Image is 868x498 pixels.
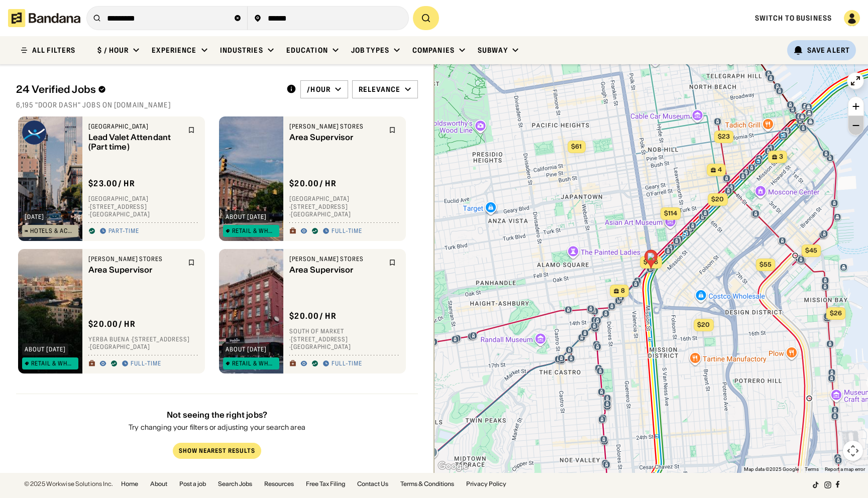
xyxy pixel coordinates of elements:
[88,319,136,329] div: $ 20.00 / hr
[289,122,383,131] div: [PERSON_NAME] Stores
[16,115,418,473] div: grid
[108,227,139,235] div: Part-time
[697,321,710,328] span: $20
[359,85,400,94] div: Relevance
[332,227,362,235] div: Full-time
[306,481,345,487] a: Free Tax Filing
[643,258,658,266] span: $126
[621,287,625,295] span: 8
[805,246,817,254] span: $45
[129,410,305,420] div: Not seeing the right jobs?
[289,328,400,351] div: South of Market · [STREET_ADDRESS] · [GEOGRAPHIC_DATA]
[718,166,722,174] span: 4
[744,466,799,472] span: Map data ©2025 Google
[226,214,267,220] div: about [DATE]
[843,441,863,461] button: Map camera controls
[218,481,252,487] a: Search Jobs
[150,481,167,487] a: About
[351,46,389,55] div: Job Types
[437,460,470,473] a: Open this area in Google Maps (opens a new window)
[289,133,383,142] div: Area Supervisor
[232,360,277,366] div: Retail & Wholesale
[25,346,66,352] div: about [DATE]
[289,265,383,275] div: Area Supervisor
[332,360,362,368] div: Full-time
[664,209,677,217] span: $114
[289,311,337,322] div: $ 20.00 / hr
[718,133,730,140] span: $23
[121,481,138,487] a: Home
[264,481,294,487] a: Resources
[825,466,865,472] a: Report a map error
[88,179,135,189] div: $ 23.00 / hr
[129,424,305,431] div: Try changing your filters or adjusting your search area
[16,100,418,109] div: 6,195 "door dash" jobs on [DOMAIN_NAME]
[412,46,455,55] div: Companies
[30,228,76,234] div: Hotels & Accommodation
[88,265,182,275] div: Area Supervisor
[88,335,199,351] div: Yerba Buena · [STREET_ADDRESS] · [GEOGRAPHIC_DATA]
[807,46,850,55] div: Save Alert
[779,153,783,161] span: 3
[16,83,278,95] div: 24 Verified Jobs
[8,9,80,27] img: Bandana logotype
[97,46,129,55] div: $ / hour
[25,214,44,220] div: [DATE]
[478,46,508,55] div: Subway
[805,466,819,472] a: Terms (opens in new tab)
[571,143,582,150] span: $61
[31,360,76,366] div: Retail & Wholesale
[357,481,388,487] a: Contact Us
[711,195,724,203] span: $20
[88,195,199,219] div: [GEOGRAPHIC_DATA] · [STREET_ADDRESS] · [GEOGRAPHIC_DATA]
[437,460,470,473] img: Google
[466,481,506,487] a: Privacy Policy
[179,481,206,487] a: Post a job
[400,481,454,487] a: Terms & Conditions
[289,195,400,219] div: [GEOGRAPHIC_DATA] · [STREET_ADDRESS] · [GEOGRAPHIC_DATA]
[88,122,182,131] div: [GEOGRAPHIC_DATA]
[131,360,161,368] div: Full-time
[755,14,832,23] a: Switch to Business
[88,255,182,263] div: [PERSON_NAME] Stores
[220,46,263,55] div: Industries
[32,47,75,54] div: ALL FILTERS
[152,46,196,55] div: Experience
[24,481,113,487] div: © 2025 Workwise Solutions Inc.
[289,255,383,263] div: [PERSON_NAME] Stores
[286,46,328,55] div: Education
[830,309,842,317] span: $26
[289,179,337,189] div: $ 20.00 / hr
[22,120,46,145] img: Towne Park logo
[179,448,255,454] div: Show Nearest Results
[232,228,277,234] div: Retail & Wholesale
[226,346,267,352] div: about [DATE]
[759,261,772,268] span: $55
[88,133,182,152] div: Lead Valet Attendant (Part time)
[307,85,331,94] div: /hour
